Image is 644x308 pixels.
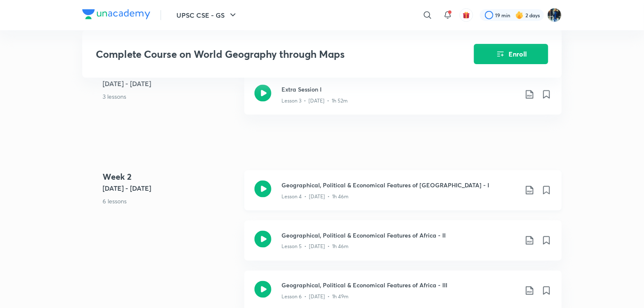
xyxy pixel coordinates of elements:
[515,11,524,19] img: streak
[281,85,518,94] h3: Extra Session I
[281,281,518,290] h3: Geographical, Political & Economical Features of Africa - III
[96,48,426,60] h3: Complete Course on World Geography through Maps
[460,8,473,22] button: avatar
[281,181,518,189] h3: Geographical, Political & Economical Features of [GEOGRAPHIC_DATA] - I
[281,193,349,200] p: Lesson 4 • [DATE] • 1h 46m
[547,8,562,22] img: Mainak Das
[103,183,238,193] h5: [DATE] - [DATE]
[82,9,150,19] img: Company Logo
[281,97,348,105] p: Lesson 3 • [DATE] • 1h 52m
[103,170,238,183] h4: Week 2
[474,44,548,64] button: Enroll
[244,75,562,125] a: Extra Session ILesson 3 • [DATE] • 1h 52m
[244,170,562,221] a: Geographical, Political & Economical Features of [GEOGRAPHIC_DATA] - ILesson 4 • [DATE] • 1h 46m
[82,9,150,22] a: Company Logo
[103,92,238,101] p: 3 lessons
[463,11,470,19] img: avatar
[103,78,238,89] h5: [DATE] - [DATE]
[171,7,243,24] button: UPSC CSE - GS
[103,197,238,205] p: 6 lessons
[281,231,518,240] h3: Geographical, Political & Economical Features of Africa - II
[281,293,349,301] p: Lesson 6 • [DATE] • 1h 49m
[244,221,562,271] a: Geographical, Political & Economical Features of Africa - IILesson 5 • [DATE] • 1h 46m
[281,243,349,251] p: Lesson 5 • [DATE] • 1h 46m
